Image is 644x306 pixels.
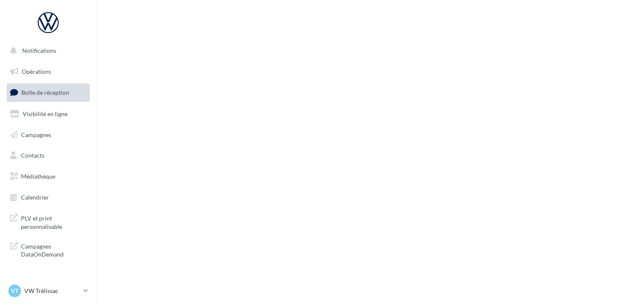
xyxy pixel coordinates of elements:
a: Visibilité en ligne [5,105,91,123]
p: VW Trélissac [24,287,80,295]
a: Campagnes [5,126,91,144]
a: Boîte de réception [5,83,91,101]
button: Notifications [5,42,88,60]
span: PLV et print personnalisable [21,213,86,231]
span: Médiathèque [21,173,55,180]
span: Calendrier [21,194,49,201]
a: Opérations [5,63,91,80]
span: Campagnes DataOnDemand [21,241,86,259]
span: Visibilité en ligne [23,110,68,117]
span: VT [11,287,18,295]
a: Calendrier [5,189,91,206]
a: Médiathèque [5,168,91,185]
span: Boîte de réception [21,89,69,96]
a: Contacts [5,147,91,164]
span: Opérations [22,68,51,75]
span: Notifications [22,47,56,54]
span: Campagnes [21,131,51,138]
span: Contacts [21,152,44,159]
a: VT VW Trélissac [7,283,90,299]
a: PLV et print personnalisable [5,209,91,234]
a: Campagnes DataOnDemand [5,237,91,262]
